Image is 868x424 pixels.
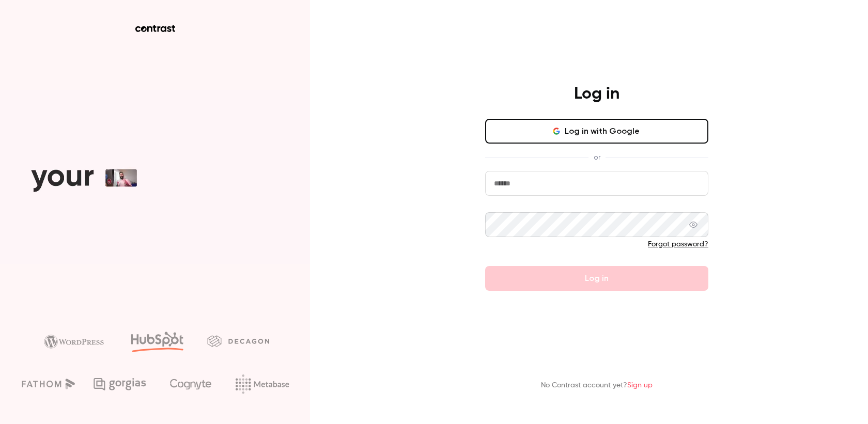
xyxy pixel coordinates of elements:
span: or [588,152,606,163]
img: decagon [207,335,269,347]
button: Log in with Google [485,119,708,144]
a: Forgot password? [648,241,708,248]
h4: Log in [574,84,619,104]
p: No Contrast account yet? [541,380,653,391]
a: Sign up [627,382,653,389]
